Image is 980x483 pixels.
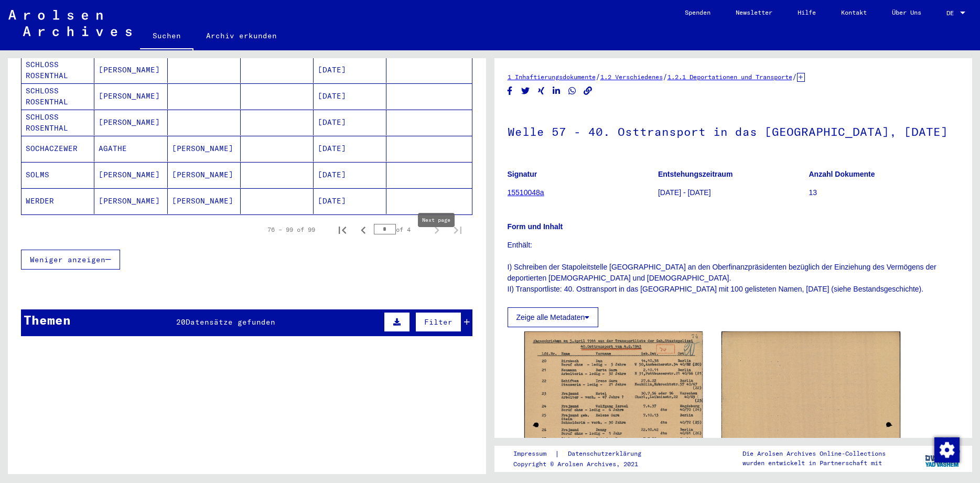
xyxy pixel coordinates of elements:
[267,225,315,234] div: 76 – 99 of 99
[415,312,461,332] button: Filter
[140,23,193,50] a: Suchen
[567,84,578,98] button: Share on WhatsApp
[513,459,654,469] p: Copyright © Arolsen Archives, 2021
[583,84,594,98] button: Copy link
[332,219,353,240] button: First page
[176,317,186,327] span: 20
[8,10,132,36] img: Arolsen_neg.svg
[314,162,386,188] mat-cell: [DATE]
[21,83,94,109] mat-cell: SCHLOSS ROSENTHAL
[21,136,94,162] mat-cell: SOCHACZEWER
[314,136,386,162] mat-cell: [DATE]
[21,250,120,270] button: Weniger anzeigen
[508,73,596,81] a: 1 Inhaftierungsdokumente
[596,72,600,81] span: /
[513,448,654,459] div: |
[426,219,447,240] button: Next page
[21,57,94,83] mat-cell: SCHLOSS ROSENTHAL
[314,83,386,109] mat-cell: [DATE]
[94,136,167,162] mat-cell: AGATHE
[809,170,875,178] b: Anzahl Dokumente
[508,108,960,154] h1: Welle 57 - 40. Osttransport in das [GEOGRAPHIC_DATA], [DATE]
[504,84,515,98] button: Share on Facebook
[30,255,105,264] span: Weniger anzeigen
[24,310,71,329] div: Themen
[314,188,386,214] mat-cell: [DATE]
[508,307,599,327] button: Zeige alle Metadaten
[934,437,960,463] img: Zustimmung ändern
[94,110,167,135] mat-cell: [PERSON_NAME]
[508,222,563,231] b: Form und Inhalt
[663,72,667,81] span: /
[742,449,886,458] p: Die Arolsen Archives Online-Collections
[513,448,555,459] a: Impressum
[353,219,374,240] button: Previous page
[559,448,654,459] a: Datenschutzerklärung
[667,73,792,81] a: 1.2.1 Deportationen und Transporte
[193,23,289,48] a: Archiv erkunden
[21,110,94,135] mat-cell: SCHLOSS ROSENTHAL
[508,188,544,197] a: 15510048a
[21,188,94,214] mat-cell: WERDER
[21,162,94,188] mat-cell: SOLMS
[536,84,547,98] button: Share on Xing
[792,72,797,81] span: /
[424,317,453,327] span: Filter
[94,83,167,109] mat-cell: [PERSON_NAME]
[742,458,886,468] p: wurden entwickelt in Partnerschaft mit
[314,57,386,83] mat-cell: [DATE]
[934,437,959,462] div: Zustimmung ändern
[508,170,537,178] b: Signatur
[168,136,241,162] mat-cell: [PERSON_NAME]
[658,187,808,198] p: [DATE] - [DATE]
[658,170,733,178] b: Entstehungszeitraum
[809,187,959,198] p: 13
[600,73,663,81] a: 1.2 Verschiedenes
[168,188,241,214] mat-cell: [PERSON_NAME]
[314,110,386,135] mat-cell: [DATE]
[168,162,241,188] mat-cell: [PERSON_NAME]
[551,84,562,98] button: Share on LinkedIn
[94,57,167,83] mat-cell: [PERSON_NAME]
[508,240,960,295] p: Enthält: I) Schreiben der Stapoleitstelle [GEOGRAPHIC_DATA] an den Oberfinanzpräsidenten bezüglic...
[94,162,167,188] mat-cell: [PERSON_NAME]
[520,84,531,98] button: Share on Twitter
[94,188,167,214] mat-cell: [PERSON_NAME]
[447,219,468,240] button: Last page
[374,224,426,234] div: of 4
[923,445,962,471] img: yv_logo.png
[186,317,275,327] span: Datensätze gefunden
[946,9,958,17] span: DE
